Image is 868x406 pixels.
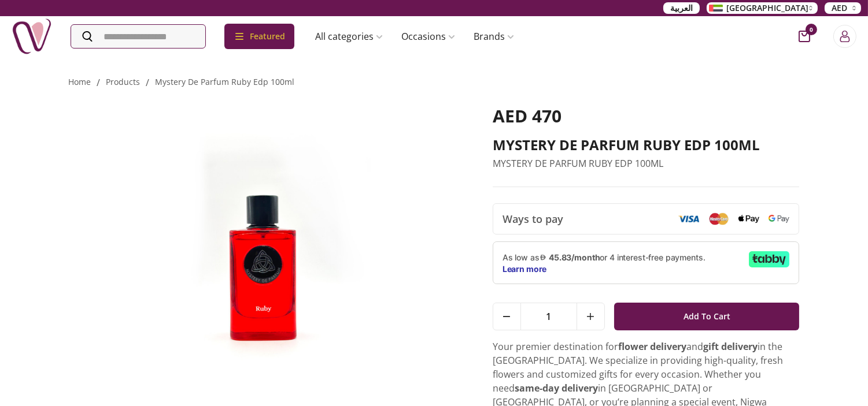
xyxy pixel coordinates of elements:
[503,211,563,227] span: Ways to pay
[806,24,817,35] span: 0
[738,215,759,224] img: Apple Pay
[493,104,562,128] span: AED 470
[97,76,101,90] li: /
[12,16,52,57] img: Nigwa-uae-gifts
[515,382,598,394] strong: same-day delivery
[69,76,91,87] a: Home
[825,2,861,14] button: AED
[684,306,730,327] span: Add To Cart
[799,31,810,42] button: cart-button
[726,2,808,14] span: [GEOGRAPHIC_DATA]
[493,136,800,154] h2: MYSTERY DE PARFUM RUBY EDP 100ML
[464,25,523,48] a: Brands
[224,24,294,49] div: Featured
[678,215,699,223] img: Visa
[618,340,686,353] strong: flower delivery
[493,157,800,170] p: MYSTERY DE PARFUM RUBY EDP 100ML
[614,303,800,330] button: Add To Cart
[708,213,729,225] img: Mastercard
[146,76,150,90] li: /
[156,76,295,87] a: mystery de parfum ruby edp 100ml
[106,76,141,87] a: products
[832,2,847,14] span: AED
[833,25,856,48] button: Login
[703,340,758,353] strong: gift delivery
[670,2,693,14] span: العربية
[521,303,577,330] span: 1
[71,25,205,48] input: Search
[306,25,392,48] a: All categories
[769,215,789,223] img: Google Pay
[707,2,818,14] button: [GEOGRAPHIC_DATA]
[392,25,464,48] a: Occasions
[69,106,460,389] img: MYSTERY DE PARFUM RUBY EDP 100ML
[709,5,723,12] img: Arabic_dztd3n.png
